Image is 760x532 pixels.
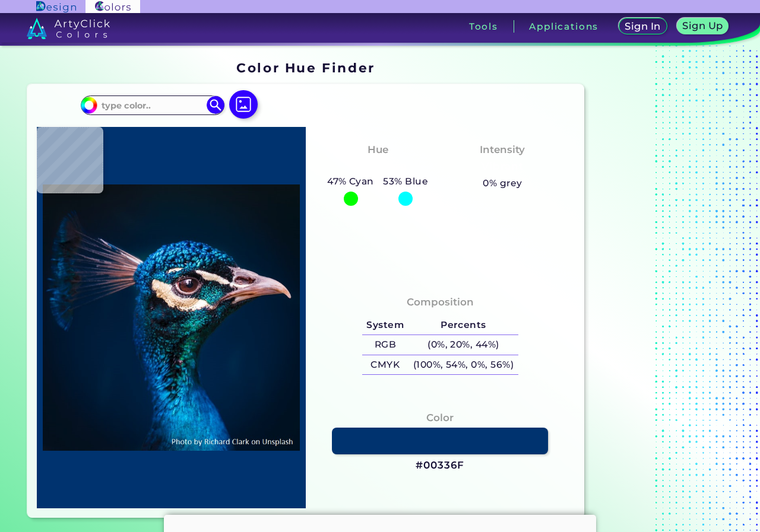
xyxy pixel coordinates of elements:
[407,294,474,311] h4: Composition
[207,96,224,114] img: icon search
[469,22,498,31] h3: Tools
[344,160,411,174] h3: Cyan-Blue
[36,1,76,12] img: ArtyClick Design logo
[416,458,464,473] h3: #00336F
[483,176,522,191] h5: 0% grey
[322,174,378,189] h5: 47% Cyan
[379,174,433,189] h5: 53% Blue
[43,133,300,503] img: img_pavlin.jpg
[408,316,518,335] h5: Percents
[480,141,525,158] h4: Intensity
[618,18,667,34] a: Sign In
[676,18,729,34] a: Sign Up
[477,160,528,174] h3: Vibrant
[682,21,723,31] h5: Sign Up
[229,90,258,119] img: icon picture
[625,21,661,31] h5: Sign In
[362,335,408,355] h5: RGB
[27,18,110,39] img: logo_artyclick_colors_white.svg
[408,335,518,355] h5: (0%, 20%, 44%)
[362,316,408,335] h5: System
[362,355,408,375] h5: CMYK
[589,56,737,523] iframe: Advertisement
[236,59,375,77] h1: Color Hue Finder
[529,22,598,31] h3: Applications
[426,409,454,426] h4: Color
[408,355,518,375] h5: (100%, 54%, 0%, 56%)
[368,141,388,158] h4: Hue
[97,97,208,113] input: type color..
